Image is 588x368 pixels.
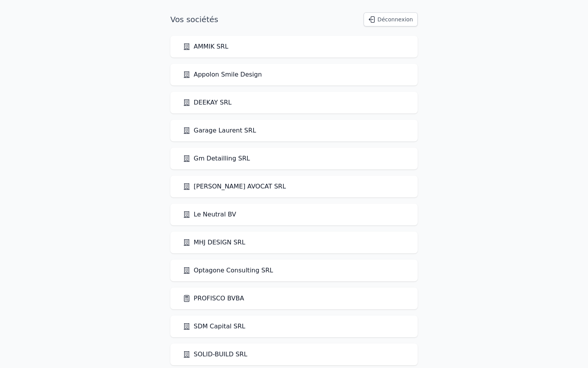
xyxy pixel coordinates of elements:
[183,182,286,191] a: [PERSON_NAME] AVOCAT SRL
[183,126,256,135] a: Garage Laurent SRL
[183,238,245,247] a: MHJ DESIGN SRL
[183,210,236,219] a: Le Neutral BV
[183,294,244,303] a: PROFISCO BVBA
[183,154,250,163] a: Gm Detailling SRL
[364,12,418,26] button: Déconnexion
[183,98,232,107] a: DEEKAY SRL
[183,266,273,275] a: Optagone Consulting SRL
[183,70,262,79] a: Appolon Smile Design
[183,42,228,51] a: AMMIK SRL
[183,322,245,331] a: SDM Capital SRL
[170,14,218,25] h1: Vos sociétés
[183,350,247,359] a: SOLID-BUILD SRL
